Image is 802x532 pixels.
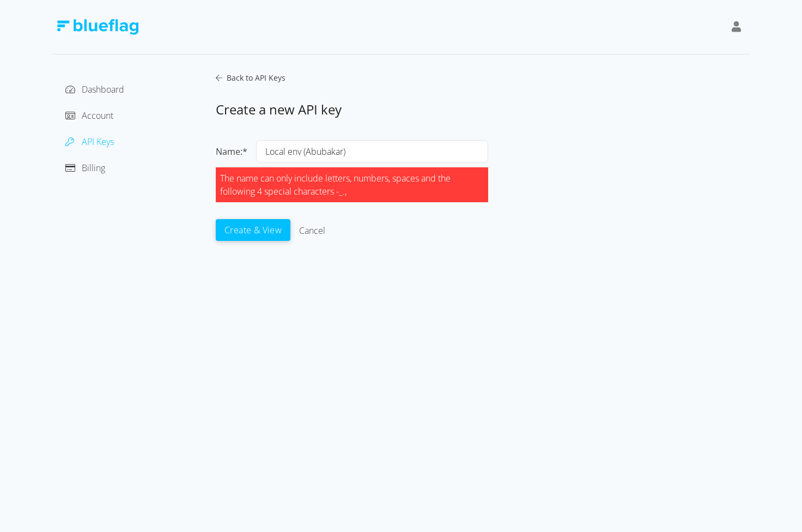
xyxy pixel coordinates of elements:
[299,225,325,237] a: Cancel
[57,19,138,35] img: Blue Flag Logo
[256,140,488,163] input: eg. Your project name
[216,146,247,158] span: Name:*
[216,219,290,241] button: Create & View
[216,100,342,118] span: Create a new API key
[65,83,124,95] a: Dashboard
[82,83,124,95] span: Dashboard
[65,110,113,122] a: Account
[82,162,105,174] span: Billing
[82,136,114,148] span: API Keys
[216,72,750,83] a: Back to API Keys
[82,110,113,122] span: Account
[65,162,105,174] a: Billing
[222,72,285,83] span: Back to API Keys
[216,167,488,202] div: The name can only include letters, numbers, spaces and the following 4 special characters -_.,
[65,136,114,148] a: API Keys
